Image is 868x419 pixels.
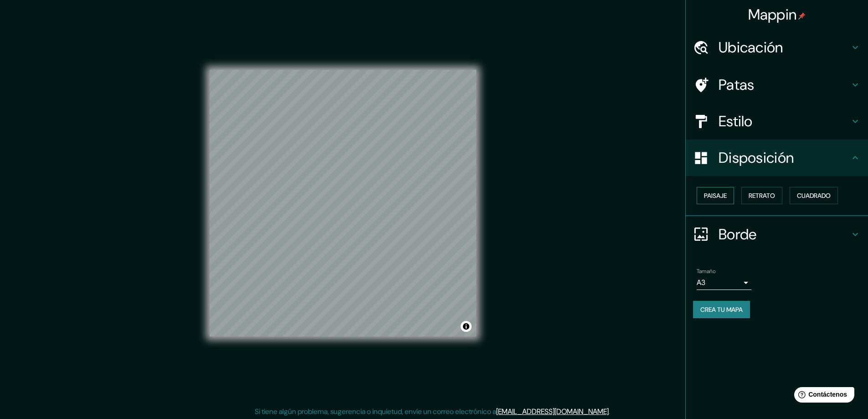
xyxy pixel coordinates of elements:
font: Cuadrado [797,191,831,200]
div: Ubicación [686,29,868,66]
div: Borde [686,216,868,253]
font: A3 [697,278,705,287]
a: [EMAIL_ADDRESS][DOMAIN_NAME] [496,407,609,416]
font: . [609,407,610,416]
font: Disposición [719,148,794,167]
button: Cuadrado [790,187,838,204]
font: Paisaje [704,191,727,200]
img: pin-icon.png [798,12,806,20]
font: Ubicación [719,38,783,57]
button: Crea tu mapa [693,301,750,318]
font: Patas [719,75,755,94]
font: Si tiene algún problema, sugerencia o inquietud, envíe un correo electrónico a [255,407,496,416]
font: Borde [719,225,757,244]
button: Activar o desactivar atribución [461,321,472,332]
div: A3 [697,275,751,290]
font: . [610,406,611,416]
div: Patas [686,67,868,103]
font: Mappin [748,5,797,24]
font: Crea tu mapa [700,305,743,314]
font: Tamaño [697,268,715,275]
button: Paisaje [697,187,734,204]
font: Retrato [749,191,775,200]
font: . [611,406,613,416]
canvas: Mapa [210,70,476,336]
font: Estilo [719,112,753,131]
button: Retrato [741,187,782,204]
div: Disposición [686,140,868,176]
div: Estilo [686,103,868,140]
iframe: Lanzador de widgets de ayuda [787,383,858,409]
